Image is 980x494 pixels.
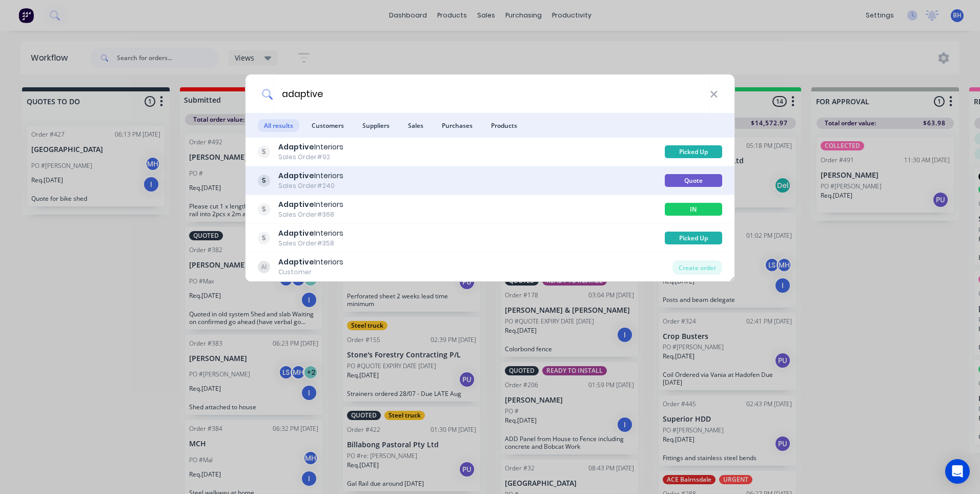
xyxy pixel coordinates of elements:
[278,268,343,277] div: Customer
[258,261,270,273] div: AI
[273,74,710,113] input: Start typing a customer or supplier name to create a new order...
[278,228,314,238] b: Adaptive
[278,142,314,152] b: Adaptive
[278,170,343,181] div: Interiors
[665,145,722,158] div: Picked Up
[278,199,314,210] b: Adaptive
[402,119,430,132] span: Sales
[278,170,314,181] b: Adaptive
[278,210,343,219] div: Sales Order #368
[672,260,722,275] div: Create order
[945,459,970,484] div: Open Intercom Messenger
[278,228,343,239] div: Interiors
[278,239,343,248] div: Sales Order #358
[665,232,722,244] div: Picked Up
[278,257,314,267] b: Adaptive
[665,203,722,216] div: IN PRODUCTION
[278,142,343,153] div: Interiors
[278,181,343,191] div: Sales Order #240
[258,119,299,132] span: All results
[278,153,343,162] div: Sales Order #92
[278,199,343,210] div: Interiors
[665,174,722,187] div: Quote
[485,119,523,132] span: Products
[436,119,479,132] span: Purchases
[356,119,396,132] span: Suppliers
[278,257,343,268] div: Interiors
[305,119,350,132] span: Customers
